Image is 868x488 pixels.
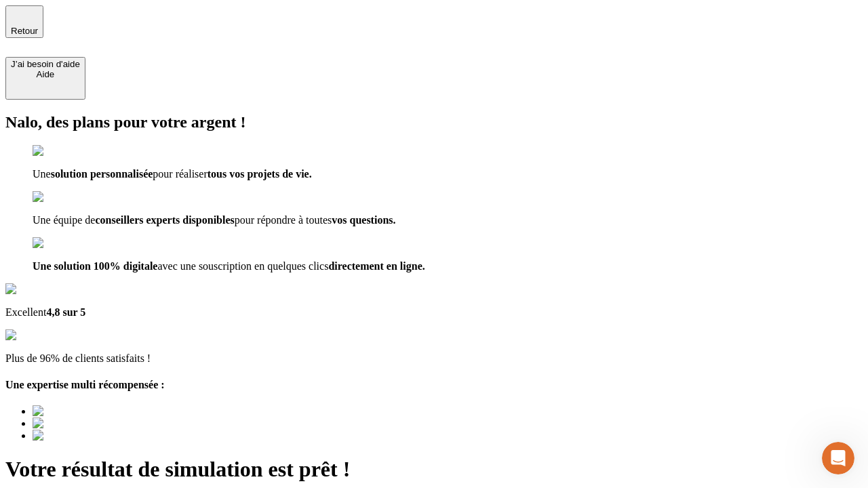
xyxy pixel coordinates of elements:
[5,457,863,482] h1: Votre résultat de simulation est prêt !
[5,379,863,391] h4: Une expertise multi récompensée :
[11,69,80,79] div: Aide
[332,214,395,226] span: vos questions.
[328,260,425,272] span: directement en ligne.
[5,113,863,131] h2: Nalo, des plans pour votre argent !
[33,405,158,418] img: Best savings advice award
[5,329,73,342] img: reviews stars
[33,145,91,157] img: checkmark
[46,306,85,318] span: 4,8 sur 5
[33,191,91,203] img: checkmark
[33,237,91,249] img: checkmark
[11,26,38,36] span: Retour
[157,260,328,272] span: avec une souscription en quelques clics
[51,168,153,180] span: solution personnalisée
[33,168,51,180] span: Une
[5,306,46,318] span: Excellent
[33,418,158,430] img: Best savings advice award
[33,430,158,442] img: Best savings advice award
[5,283,84,296] img: Google Review
[235,214,332,226] span: pour répondre à toutes
[5,5,43,38] button: Retour
[822,442,854,474] iframe: Intercom live chat
[5,352,863,365] p: Plus de 96% de clients satisfaits !
[33,260,157,272] span: Une solution 100% digitale
[208,168,312,180] span: tous vos projets de vie.
[5,57,85,100] button: J’ai besoin d'aideAide
[153,168,207,180] span: pour réaliser
[33,214,95,226] span: Une équipe de
[95,214,234,226] span: conseillers experts disponibles
[11,59,80,69] div: J’ai besoin d'aide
